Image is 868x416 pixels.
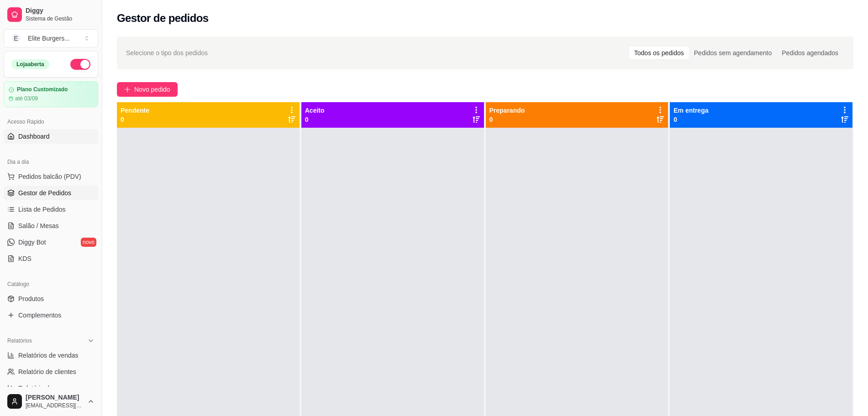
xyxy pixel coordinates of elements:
span: Relatório de clientes [18,367,76,376]
a: Relatório de mesas [4,381,98,395]
div: Elite Burgers ... [28,34,70,43]
a: Lista de Pedidos [4,202,98,217]
article: Plano Customizado [17,86,68,93]
span: Produtos [18,294,44,303]
p: Em entrega [673,106,708,115]
span: Novo pedido [134,84,170,94]
p: Pendente [121,106,149,115]
a: Produtos [4,291,98,306]
span: KDS [18,254,32,263]
a: Diggy Botnovo [4,235,98,250]
a: Dashboard [4,129,98,144]
span: Selecione o tipo dos pedidos [126,48,208,58]
p: Aceito [305,106,325,115]
div: Pedidos sem agendamento [689,47,777,59]
a: KDS [4,251,98,266]
span: Diggy Bot [18,238,46,247]
article: até 03/09 [15,95,38,102]
h2: Gestor de pedidos [117,11,209,26]
span: Salão / Mesas [18,221,59,230]
a: Plano Customizadoaté 03/09 [4,81,98,107]
span: [EMAIL_ADDRESS][DOMAIN_NAME] [26,402,84,409]
div: Loja aberta [11,59,49,69]
div: Acesso Rápido [4,114,98,129]
div: Pedidos agendados [777,47,843,59]
button: Pedidos balcão (PDV) [4,169,98,184]
div: Catálogo [4,277,98,291]
a: Complementos [4,308,98,322]
span: Sistema de Gestão [26,15,95,22]
button: Novo pedido [117,82,178,97]
button: Alterar Status [70,59,90,70]
p: 0 [121,115,149,124]
span: Complementos [18,311,61,320]
span: Diggy [26,7,95,15]
p: 0 [305,115,325,124]
a: Relatórios de vendas [4,348,98,363]
button: [PERSON_NAME][EMAIL_ADDRESS][DOMAIN_NAME] [4,390,98,412]
span: Gestor de Pedidos [18,188,71,198]
a: Salão / Mesas [4,218,98,233]
span: Relatórios [7,337,32,344]
span: Pedidos balcão (PDV) [18,172,81,181]
span: Relatório de mesas [18,384,74,393]
a: Relatório de clientes [4,364,98,379]
span: E [11,34,21,43]
a: DiggySistema de Gestão [4,4,98,26]
span: [PERSON_NAME] [26,394,84,402]
p: 0 [673,115,708,124]
p: Preparando [489,106,525,115]
div: Dia a dia [4,155,98,169]
a: Gestor de Pedidos [4,186,98,200]
div: Todos os pedidos [629,47,689,59]
span: plus [124,86,131,93]
span: Lista de Pedidos [18,205,66,214]
span: Relatórios de vendas [18,351,79,360]
button: Select a team [4,29,98,47]
p: 0 [489,115,525,124]
span: Dashboard [18,132,50,141]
